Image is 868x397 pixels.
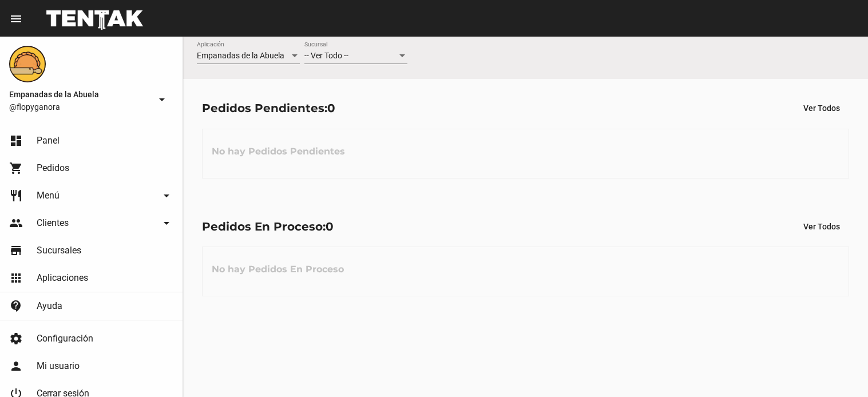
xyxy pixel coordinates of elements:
[203,252,353,287] h3: No hay Pedidos En Proceso
[203,134,354,169] h3: No hay Pedidos Pendientes
[9,101,150,113] span: @flopyganora
[202,217,334,236] div: Pedidos En Proceso:
[37,217,69,229] span: Clientes
[160,216,173,230] mat-icon: arrow_drop_down
[155,93,169,106] mat-icon: arrow_drop_down
[9,161,23,175] mat-icon: shopping_cart
[327,101,335,115] span: 0
[37,245,81,256] span: Sucursales
[326,220,334,233] span: 0
[9,134,23,148] mat-icon: dashboard
[9,12,23,26] mat-icon: menu
[9,332,23,346] mat-icon: settings
[9,88,150,101] span: Empanadas de la Abuela
[197,51,284,60] span: Empanadas de la Abuela
[37,333,93,344] span: Configuración
[794,98,849,118] button: Ver Todos
[794,216,849,237] button: Ver Todos
[304,51,348,60] span: -- Ver Todo --
[9,216,23,230] mat-icon: people
[37,190,60,201] span: Menú
[37,360,80,372] span: Mi usuario
[37,300,62,312] span: Ayuda
[9,271,23,285] mat-icon: apps
[9,189,23,203] mat-icon: restaurant
[202,99,335,117] div: Pedidos Pendientes:
[9,359,23,373] mat-icon: person
[37,135,60,146] span: Panel
[803,104,840,113] span: Ver Todos
[9,46,46,82] img: f0136945-ed32-4f7c-91e3-a375bc4bb2c5.png
[9,299,23,313] mat-icon: contact_support
[37,162,69,174] span: Pedidos
[803,222,840,231] span: Ver Todos
[9,244,23,257] mat-icon: store
[37,272,88,284] span: Aplicaciones
[160,189,173,203] mat-icon: arrow_drop_down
